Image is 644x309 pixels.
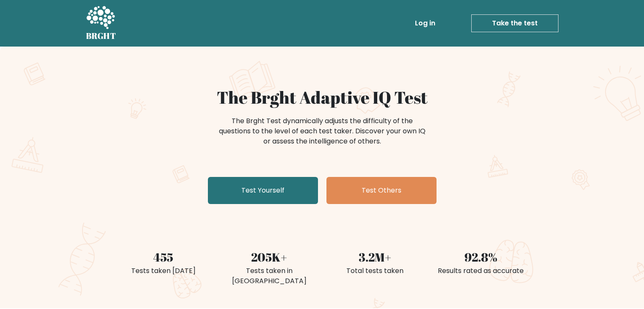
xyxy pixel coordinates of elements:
[471,14,558,32] a: Take the test
[433,266,529,276] div: Results rated as accurate
[86,31,116,41] h5: BRGHT
[221,266,317,286] div: Tests taken in [GEOGRAPHIC_DATA]
[327,266,423,276] div: Total tests taken
[327,248,423,266] div: 3.2M+
[433,248,529,266] div: 92.8%
[208,177,318,204] a: Test Yourself
[216,116,428,146] div: The Brght Test dynamically adjusts the difficulty of the questions to the level of each test take...
[116,266,211,276] div: Tests taken [DATE]
[326,177,437,204] a: Test Others
[412,15,439,32] a: Log in
[116,87,529,108] h1: The Brght Adaptive IQ Test
[86,3,116,43] a: BRGHT
[116,248,211,266] div: 455
[221,248,317,266] div: 205K+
